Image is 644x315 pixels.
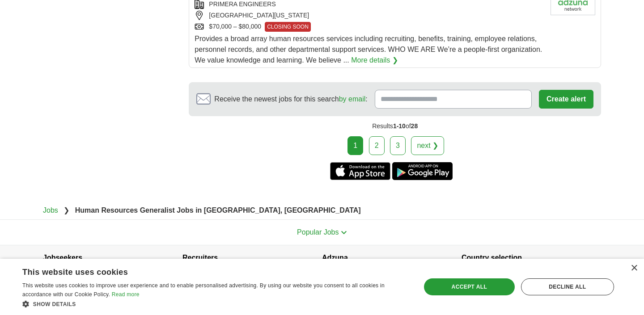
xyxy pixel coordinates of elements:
div: Show details [22,299,409,308]
a: 2 [369,136,385,155]
span: Show details [33,301,76,307]
div: Close [631,265,637,272]
a: Get the iPhone app [330,162,390,180]
span: Receive the newest jobs for this search : [214,94,367,105]
div: [GEOGRAPHIC_DATA][US_STATE] [195,11,543,20]
a: Read more, opens a new window [112,291,140,298]
a: Get the Android app [392,162,453,180]
strong: Human Resources Generalist Jobs in [GEOGRAPHIC_DATA], [GEOGRAPHIC_DATA] [75,206,361,214]
div: Results of [189,116,601,136]
div: 1 [347,136,363,155]
span: 1-10 [393,122,406,130]
div: Decline all [521,278,614,295]
span: This website uses cookies to improve user experience and to enable personalised advertising. By u... [22,282,385,298]
a: next ❯ [411,136,444,155]
span: ❯ [64,206,69,214]
span: CLOSING SOON [265,22,311,32]
div: $70,000 – $80,000 [195,22,543,32]
a: More details ❯ [351,55,398,66]
div: This website uses cookies [22,264,387,277]
a: 3 [390,136,406,155]
a: by email [339,95,366,103]
h4: Country selection [462,245,601,270]
span: Provides a broad array human resources services including recruiting, benefits, training, employe... [195,35,542,64]
a: Jobs [43,206,58,214]
img: toggle icon [341,231,347,235]
span: 28 [411,122,418,130]
span: Popular Jobs [297,228,339,236]
button: Create alert [539,90,593,109]
div: Accept all [424,278,515,295]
